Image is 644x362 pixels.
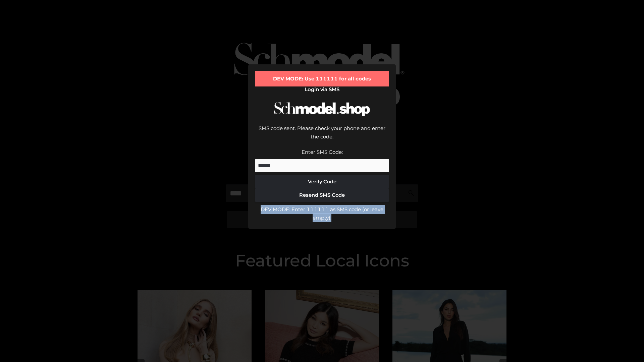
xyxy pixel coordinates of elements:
div: DEV MODE: Enter 111111 as SMS code (or leave empty). [255,205,389,222]
button: Resend SMS Code [255,188,389,202]
div: SMS code sent. Please check your phone and enter the code. [255,124,389,148]
img: Schmodel Logo [272,96,372,122]
label: Enter SMS Code: [302,149,343,155]
button: Verify Code [255,175,389,188]
h2: Login via SMS [255,86,389,93]
div: DEV MODE: Use 111111 for all codes [255,71,389,86]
